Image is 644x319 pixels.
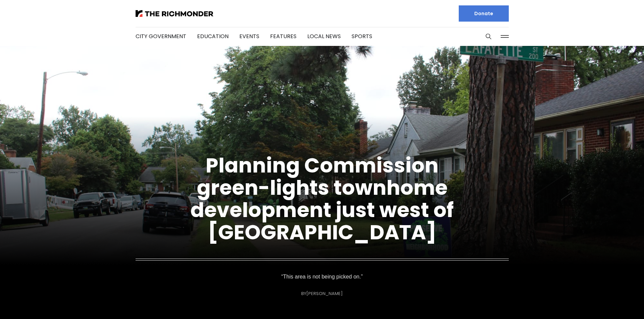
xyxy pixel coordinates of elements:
a: Features [270,32,296,40]
iframe: portal-trigger [587,286,644,319]
a: [PERSON_NAME] [306,290,343,297]
button: Search this site [483,31,494,42]
a: City Government [136,32,186,40]
a: Education [197,32,229,40]
a: Donate [459,5,509,22]
a: Planning Commission green-lights townhome development just west of [GEOGRAPHIC_DATA] [190,151,454,246]
a: Sports [352,32,372,40]
div: By [301,291,343,296]
p: “This area is not being picked on.” [281,272,363,282]
a: Events [239,32,259,40]
img: The Richmonder [136,10,213,17]
a: Local News [307,32,341,40]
